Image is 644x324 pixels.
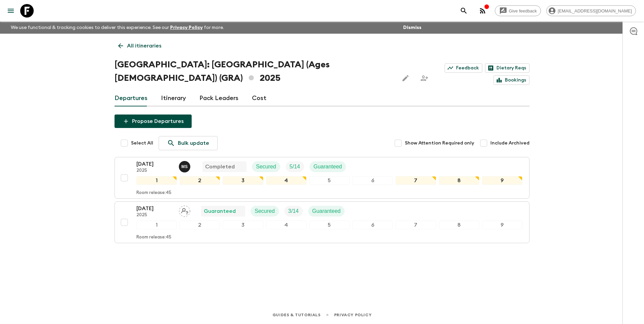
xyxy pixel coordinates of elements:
[180,221,220,229] div: 2
[161,90,186,106] a: Itinerary
[204,207,236,215] p: Guaranteed
[554,8,636,13] span: [EMAIL_ADDRESS][DOMAIN_NAME]
[136,168,173,173] p: 2025
[255,207,275,215] p: Secured
[286,161,304,172] div: Trip Fill
[115,157,529,199] button: [DATE]2025Magda SotiriadisCompletedSecuredTrip FillGuaranteed123456789Room release:45
[405,140,474,147] span: Show Attention Required only
[136,176,177,185] div: 1
[395,221,436,229] div: 7
[131,140,153,147] span: Select All
[136,235,171,240] p: Room release: 45
[159,136,218,150] a: Bulk update
[115,201,529,243] button: [DATE]2025Assign pack leaderGuaranteedSecuredTrip FillGuaranteed123456789Room release:45
[505,8,541,13] span: Give feedback
[251,206,279,217] div: Secured
[288,207,299,215] p: 3 / 14
[252,161,280,172] div: Secured
[266,176,307,185] div: 4
[223,176,263,185] div: 3
[136,204,173,213] p: [DATE]
[312,207,341,215] p: Guaranteed
[115,115,192,128] button: Propose Departures
[136,213,173,218] p: 2025
[395,176,436,185] div: 7
[8,22,227,34] p: We use functional & tracking cookies to deliver this experience. See our for more.
[399,71,412,85] button: Edit this itinerary
[115,39,165,53] a: All itineraries
[352,221,393,229] div: 6
[309,221,350,229] div: 5
[127,42,161,50] p: All itineraries
[136,160,173,168] p: [DATE]
[439,176,479,185] div: 8
[179,207,190,213] span: Assign pack leader
[256,163,276,171] p: Secured
[284,206,303,217] div: Trip Fill
[439,221,479,229] div: 8
[352,176,393,185] div: 6
[457,4,471,18] button: search adventures
[272,311,321,319] a: Guides & Tutorials
[490,140,529,147] span: Include Archived
[179,163,192,168] span: Magda Sotiriadis
[170,25,203,30] a: Privacy Policy
[136,221,177,229] div: 1
[482,221,522,229] div: 9
[136,190,171,196] p: Room release: 45
[546,5,636,16] div: [EMAIL_ADDRESS][DOMAIN_NAME]
[252,90,266,106] a: Cost
[401,23,423,32] button: Dismiss
[495,5,541,16] a: Give feedback
[178,139,209,147] p: Bulk update
[290,163,300,171] p: 5 / 14
[205,163,235,171] p: Completed
[314,163,342,171] p: Guaranteed
[266,221,307,229] div: 4
[4,4,18,18] button: menu
[418,71,431,85] span: Share this itinerary
[334,311,372,319] a: Privacy Policy
[223,221,263,229] div: 3
[485,63,529,73] a: Dietary Reqs
[493,75,529,85] a: Bookings
[115,90,148,106] a: Departures
[445,63,482,73] a: Feedback
[309,176,350,185] div: 5
[180,176,220,185] div: 2
[199,90,238,106] a: Pack Leaders
[115,58,393,85] h1: [GEOGRAPHIC_DATA]: [GEOGRAPHIC_DATA] (Ages [DEMOGRAPHIC_DATA]) (GRA) 2025
[482,176,522,185] div: 9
